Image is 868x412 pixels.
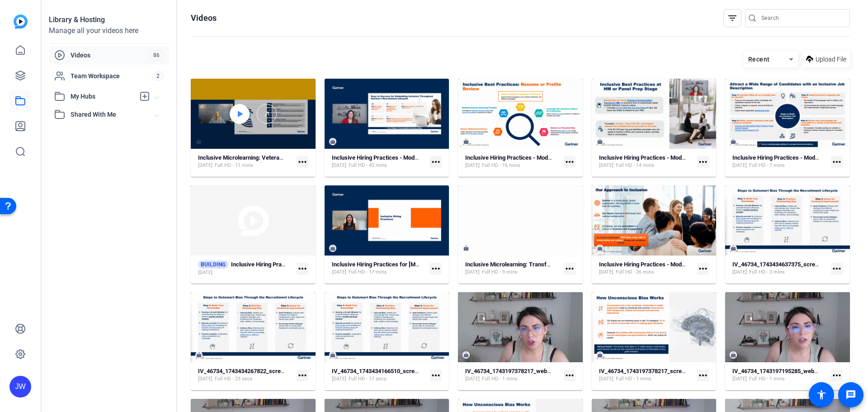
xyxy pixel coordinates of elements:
[430,263,442,275] mat-icon: more_horiz
[231,261,326,268] strong: Inclusive Hiring Practices - Module 2
[599,261,694,276] a: Inclusive Hiring Practices - Module 1[DATE]Full HD - 26 mins
[465,368,560,383] a: IV_46734_1743197378217_webcam[DATE]Full HD - 1 mins
[71,92,135,101] span: My Hubs
[697,156,709,168] mat-icon: more_horiz
[816,55,846,64] span: Upload File
[761,13,843,24] input: Search
[332,368,421,374] strong: IV_46734_1743434166510_screen
[465,368,558,374] strong: IV_46734_1743197378217_webcam
[349,269,387,276] span: Full HD - 17 mins
[599,154,694,161] strong: Inclusive Hiring Practices - Module 2
[482,375,518,383] span: Full HD - 1 mins
[465,162,480,169] span: [DATE]
[9,376,31,398] div: JW
[465,375,480,383] span: [DATE]
[297,369,308,381] mat-icon: more_horiz
[198,260,293,276] a: BUILDINGInclusive Hiring Practices - Module 2[DATE]
[616,162,654,169] span: Full HD - 14 mins
[748,56,770,63] span: Recent
[332,261,483,268] strong: Inclusive Hiring Practices for [MEDICAL_DATA] - Module 1
[599,162,613,169] span: [DATE]
[465,261,578,268] strong: Inclusive Microlearning: Transferable Skills
[831,156,843,168] mat-icon: more_horiz
[564,263,576,275] mat-icon: more_horiz
[215,375,253,383] span: Full HD - 23 secs
[465,261,560,276] a: Inclusive Microlearning: Transferable Skills[DATE]Full HD - 9 mins
[332,368,427,383] a: IV_46734_1743434166510_screen[DATE]Full HD - 17 secs
[198,260,228,269] span: BUILDING
[732,162,747,169] span: [DATE]
[332,154,427,161] strong: Inclusive Hiring Practices - Module 2
[732,261,827,276] a: IV_46734_1743434637375_screen[DATE]Full HD - 3 mins
[616,375,651,383] span: Full HD - 1 mins
[71,110,155,119] span: Shared With Me
[152,71,164,81] span: 2
[332,269,346,276] span: [DATE]
[49,25,169,36] div: Manage all your videos here
[198,368,293,383] a: IV_46734_1743434267822_screen[DATE]Full HD - 23 secs
[149,50,164,60] span: 86
[198,154,329,161] strong: Inclusive Microlearning: Veterans Guidance for TA
[430,156,442,168] mat-icon: more_horiz
[831,369,843,381] mat-icon: more_horiz
[816,389,827,400] mat-icon: accessibility
[198,154,293,169] a: Inclusive Microlearning: Veterans Guidance for TA[DATE]Full HD - 11 mins
[599,154,694,169] a: Inclusive Hiring Practices - Module 2[DATE]Full HD - 14 mins
[845,389,856,400] mat-icon: message
[749,375,785,383] span: Full HD - 1 mins
[332,162,346,169] span: [DATE]
[732,261,821,268] strong: IV_46734_1743434637375_screen
[49,87,169,105] mat-expansion-panel-header: My Hubs
[616,269,654,276] span: Full HD - 26 mins
[732,154,827,169] a: Inclusive Hiring Practices - Module 2[DATE]Full HD - 7 mins
[332,154,427,169] a: Inclusive Hiring Practices - Module 2[DATE]Full HD - 43 mins
[697,369,709,381] mat-icon: more_horiz
[732,368,826,374] strong: IV_46734_1743197195285_webcam
[465,269,480,276] span: [DATE]
[215,162,253,169] span: Full HD - 11 mins
[71,71,152,81] span: Team Workspace
[732,154,827,161] strong: Inclusive Hiring Practices - Module 2
[564,369,576,381] mat-icon: more_horiz
[599,261,694,268] strong: Inclusive Hiring Practices - Module 1
[191,13,217,24] h1: Videos
[599,368,694,383] a: IV_46734_1743197378217_screen[DATE]Full HD - 1 mins
[831,263,843,275] mat-icon: more_horiz
[564,156,576,168] mat-icon: more_horiz
[349,375,387,383] span: Full HD - 17 secs
[198,375,212,383] span: [DATE]
[749,269,785,276] span: Full HD - 3 mins
[349,162,387,169] span: Full HD - 43 mins
[599,375,613,383] span: [DATE]
[198,368,287,374] strong: IV_46734_1743434267822_screen
[482,269,518,276] span: Full HD - 9 mins
[297,156,308,168] mat-icon: more_horiz
[198,269,212,276] span: [DATE]
[465,154,560,169] a: Inclusive Hiring Practices - Module 2[DATE]Full HD - 16 mins
[430,369,442,381] mat-icon: more_horiz
[49,105,169,123] mat-expansion-panel-header: Shared With Me
[49,14,169,25] div: Library & Hosting
[332,375,346,383] span: [DATE]
[732,375,747,383] span: [DATE]
[802,51,850,67] button: Upload File
[599,269,613,276] span: [DATE]
[14,14,28,28] img: blue-gradient.svg
[749,162,785,169] span: Full HD - 7 mins
[732,368,827,383] a: IV_46734_1743197195285_webcam[DATE]Full HD - 1 mins
[297,263,308,275] mat-icon: more_horiz
[198,162,212,169] span: [DATE]
[727,13,738,24] mat-icon: filter_list
[697,263,709,275] mat-icon: more_horiz
[482,162,520,169] span: Full HD - 16 mins
[599,368,688,374] strong: IV_46734_1743197378217_screen
[465,154,560,161] strong: Inclusive Hiring Practices - Module 2
[332,261,427,276] a: Inclusive Hiring Practices for [MEDICAL_DATA] - Module 1[DATE]Full HD - 17 mins
[732,269,747,276] span: [DATE]
[71,51,149,60] span: Videos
